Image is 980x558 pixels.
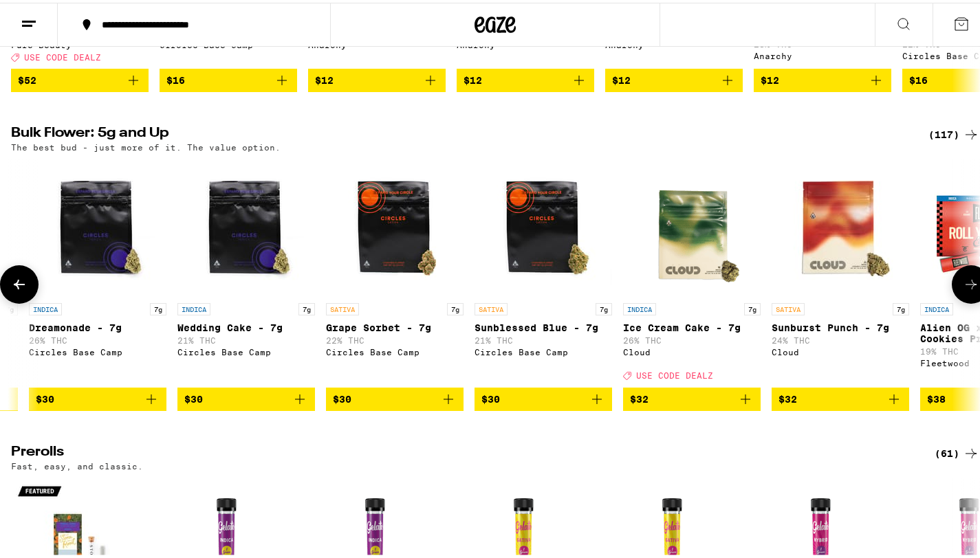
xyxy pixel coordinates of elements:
a: Open page for Ice Cream Cake - 7g from Cloud [623,156,761,384]
p: Wedding Cake - 7g [177,320,315,331]
span: $38 [927,391,946,402]
p: 7g [447,300,464,313]
span: $16 [909,72,928,83]
a: Open page for Grape Sorbet - 7g from Circles Base Camp [326,156,464,384]
button: Add to bag [11,66,149,89]
div: Circles Base Camp [326,345,464,354]
p: INDICA [920,300,953,313]
button: Add to bag [160,66,297,89]
p: 26% THC [29,333,166,342]
div: Circles Base Camp [177,345,315,354]
span: $12 [315,72,334,83]
span: Hi. Need any help? [8,10,99,21]
p: The best bud - just more of it. The value option. [11,140,281,149]
img: Circles Base Camp - Wedding Cake - 7g [177,156,315,293]
p: 7g [1,300,18,313]
div: Circles Base Camp [29,345,166,354]
span: $12 [761,72,779,83]
span: USE CODE DEALZ [636,369,713,378]
span: $30 [184,391,203,402]
p: SATIVA [772,300,805,313]
span: $52 [18,72,36,83]
p: 7g [893,300,909,313]
img: Circles Base Camp - Grape Sorbet - 7g [326,156,464,293]
p: 7g [150,300,166,313]
button: Add to bag [623,385,761,408]
p: Ice Cream Cake - 7g [623,320,761,331]
div: Cloud [772,345,909,354]
p: 22% THC [326,333,464,342]
p: 7g [596,300,612,313]
p: Dreamonade - 7g [29,320,166,331]
span: $30 [36,391,54,402]
button: Add to bag [29,385,166,408]
div: Circles Base Camp [475,345,612,354]
button: Add to bag [754,66,891,89]
p: 21% THC [177,333,315,342]
h2: Bulk Flower: 5g and Up [11,124,912,140]
p: INDICA [177,300,210,313]
p: Fast, easy, and classic. [11,459,143,468]
span: USE CODE DEALZ [24,50,101,59]
p: 26% THC [623,333,761,342]
span: $30 [333,391,351,402]
button: Add to bag [326,385,464,408]
a: Open page for Sunblessed Blue - 7g from Circles Base Camp [475,156,612,384]
img: Circles Base Camp - Dreamonade - 7g [29,156,166,293]
p: 24% THC [772,333,909,342]
span: $32 [778,391,797,402]
h2: Prerolls [11,443,912,459]
img: Cloud - Ice Cream Cake - 7g [623,156,761,293]
p: 21% THC [475,333,612,342]
p: Grape Sorbet - 7g [326,320,464,331]
a: Open page for Sunburst Punch - 7g from Cloud [772,156,909,384]
button: Add to bag [772,385,909,408]
span: $12 [464,72,482,83]
span: $32 [630,391,649,402]
div: Cloud [623,345,761,354]
button: Add to bag [457,66,594,89]
p: 7g [298,300,315,313]
p: INDICA [29,300,62,313]
p: Sunblessed Blue - 7g [475,320,612,331]
a: Open page for Wedding Cake - 7g from Circles Base Camp [177,156,315,384]
a: (61) [935,443,979,459]
span: $12 [612,72,631,83]
p: INDICA [623,300,656,313]
div: Anarchy [754,49,891,58]
p: Sunburst Punch - 7g [772,320,909,331]
p: SATIVA [475,300,508,313]
p: 7g [744,300,761,313]
a: (117) [928,124,979,140]
button: Add to bag [605,66,743,89]
button: Add to bag [177,385,315,408]
img: Cloud - Sunburst Punch - 7g [772,156,909,293]
p: SATIVA [326,300,359,313]
a: Open page for Dreamonade - 7g from Circles Base Camp [29,156,166,384]
button: Add to bag [475,385,612,408]
span: $30 [481,391,500,402]
img: Circles Base Camp - Sunblessed Blue - 7g [475,156,612,293]
button: Add to bag [308,66,446,89]
span: $16 [166,72,185,83]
